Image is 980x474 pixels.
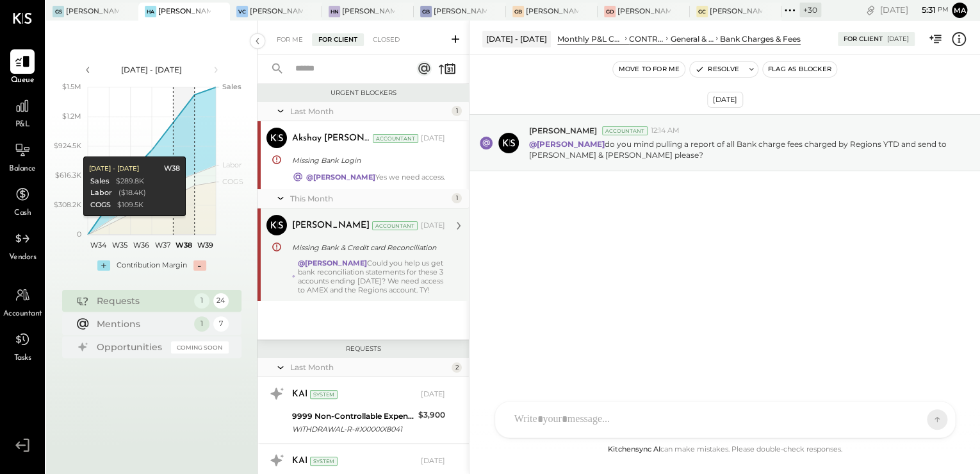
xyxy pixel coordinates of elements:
div: HN [329,6,340,17]
div: $289.8K [116,176,144,187]
div: WITHDRAWAL-R-#XXXXXX8041 [292,423,414,436]
strong: @[PERSON_NAME] [529,139,605,149]
div: Missing Bank & Credit card Reconciliation [292,241,441,254]
div: $109.5K [117,200,143,210]
div: Labor [90,188,112,198]
div: Bank Charges & Fees [720,33,801,44]
div: GD [604,6,616,17]
div: Mentions [97,317,188,330]
div: VC [236,6,248,17]
text: Labor [222,160,241,169]
div: [DATE] - [DATE] [97,64,206,75]
div: 1 [452,106,462,116]
div: HA [145,6,156,17]
div: [PERSON_NAME]'s Atlanta [158,6,211,17]
div: Opportunities [97,341,165,353]
a: Cash [1,182,44,219]
text: W36 [133,241,149,250]
div: Contribution Margin [117,260,187,271]
div: Yes we need access. [306,173,445,182]
text: W39 [197,241,213,250]
div: + [97,260,110,271]
div: 7 [213,316,229,332]
span: P&L [15,119,30,131]
div: Coming Soon [171,341,229,353]
div: 1 [194,316,209,332]
div: [PERSON_NAME] Seaport [66,6,119,17]
div: [PERSON_NAME] Downtown [617,6,671,17]
div: Last Month [290,362,448,373]
div: [DATE] - [DATE] [89,164,139,173]
div: CONTROLLABLE EXPENSES [629,33,664,44]
text: $308.2K [54,200,81,209]
button: Ma [952,3,967,18]
span: [PERSON_NAME] [529,125,597,136]
text: 0 [77,230,81,239]
div: GS [53,6,64,17]
div: [DATE] [421,456,445,466]
div: [DATE] - [DATE] [482,31,551,47]
text: COGS [222,177,243,186]
div: Urgent Blockers [264,89,462,97]
div: + 30 [799,3,821,17]
div: 24 [213,293,229,309]
div: System [310,390,338,399]
span: 5 : 31 [910,4,936,16]
strong: @[PERSON_NAME] [298,258,367,267]
div: Closed [366,33,406,46]
div: [DATE] [421,133,445,144]
text: $1.5M [62,82,81,91]
span: Cash [14,208,31,219]
text: W37 [154,241,170,250]
div: Accountant [373,134,418,143]
button: Flag as Blocker [763,62,837,77]
div: System [310,457,338,466]
text: $1.2M [62,112,81,121]
div: Monthly P&L Comparison [557,33,623,44]
div: [DATE] [880,4,949,16]
div: Requests [97,294,188,307]
div: Sales [90,176,110,187]
a: Balance [1,138,44,175]
span: 12:14 AM [651,126,680,136]
div: [PERSON_NAME] Confections - [GEOGRAPHIC_DATA] [250,6,303,17]
div: GB [420,6,432,17]
div: KAI [292,388,307,401]
div: [DATE] [887,35,909,44]
div: For Me [270,33,309,46]
div: KAI [292,455,307,468]
div: Could you help us get bank reconciliation statements for these 3 accounts ending [DATE]? We need ... [298,258,445,294]
p: do you mind pulling a report of all Bank charge fees charged by Regions YTD and send to [PERSON_N... [529,139,948,160]
div: W38 [164,164,180,174]
a: Vendors [1,226,44,264]
div: For Client [844,35,883,44]
div: copy link [864,3,877,17]
div: For Client [312,33,364,46]
text: Sales [222,82,241,91]
div: [PERSON_NAME] [GEOGRAPHIC_DATA] [526,6,579,17]
a: Queue [1,49,44,87]
span: Accountant [3,309,42,320]
div: 1 [452,193,462,203]
a: Accountant [1,283,44,320]
div: Akshay [PERSON_NAME] [292,132,370,145]
div: GC [696,6,708,17]
a: P&L [1,94,44,131]
a: Tasks [1,327,44,364]
span: pm [938,5,949,14]
div: COGS [90,200,111,210]
span: Tasks [14,353,31,364]
div: Missing Bank Login [292,154,441,167]
div: - [193,260,206,271]
span: Queue [11,75,35,87]
text: $616.3K [55,171,81,180]
div: ($18.4K) [118,188,146,198]
div: [DATE] [421,221,445,231]
text: W35 [112,241,127,250]
div: [PERSON_NAME] Back Bay [434,6,487,17]
div: Accountant [372,221,418,230]
div: 9999 Non-Controllable Expenses:Other Income and Expenses:To Be Classified P&L [292,410,414,423]
button: Resolve [690,62,744,77]
strong: @[PERSON_NAME] [306,173,375,182]
text: W34 [90,241,107,250]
